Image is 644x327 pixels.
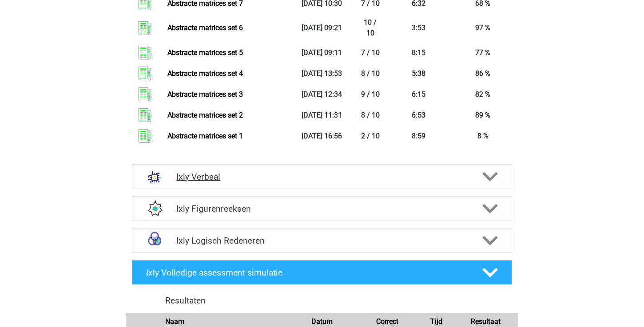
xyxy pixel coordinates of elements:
a: figuurreeksen Ixly Figurenreeksen [128,196,516,221]
img: analogieen [143,165,166,188]
a: syllogismen Ixly Logisch Redeneren [128,228,516,253]
div: Datum [289,316,354,327]
h4: Ixly Verbaal [176,172,467,182]
img: figuurreeksen [143,197,166,220]
a: Abstracte matrices set 4 [167,69,243,78]
h4: Ixly Volledige assessment simulatie [146,268,468,278]
a: Abstracte matrices set 5 [167,48,243,57]
a: Abstracte matrices set 1 [167,132,243,140]
div: Tijd [420,316,453,327]
h4: Ixly Logisch Redeneren [176,236,467,246]
div: Resultaat [453,316,518,327]
a: Ixly Volledige assessment simulatie [128,260,516,285]
div: Correct [355,316,420,327]
h4: Ixly Figurenreeksen [176,204,467,214]
h4: Resultaten [165,295,512,306]
img: syllogismen [143,229,166,252]
a: analogieen Ixly Verbaal [128,164,516,189]
div: Naam [159,316,290,327]
a: Abstracte matrices set 6 [167,24,243,32]
a: Abstracte matrices set 2 [167,111,243,119]
a: Abstracte matrices set 3 [167,90,243,98]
